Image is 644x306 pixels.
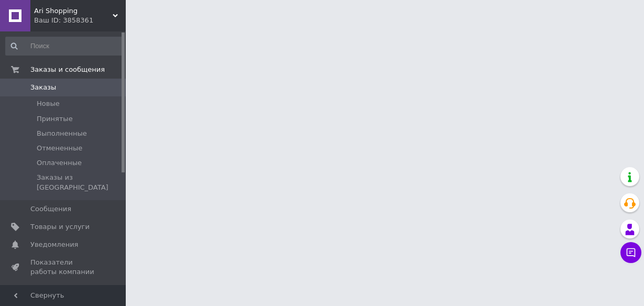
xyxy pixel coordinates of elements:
span: Заказы [30,83,56,92]
span: Товары и услуги [30,222,90,232]
span: Выполненные [37,129,87,138]
span: Показатели работы компании [30,258,97,277]
span: Отмененные [37,144,82,153]
span: Заказы и сообщения [30,65,105,74]
span: Принятые [37,114,73,124]
span: Новые [37,99,60,108]
span: Сообщения [30,204,71,214]
span: Заказы из [GEOGRAPHIC_DATA] [37,173,123,192]
span: Оплаченные [37,158,82,168]
button: Чат с покупателем [620,242,641,263]
input: Поиск [5,37,124,56]
span: Уведомления [30,240,78,249]
span: Ari Shopping [34,6,113,16]
div: Ваш ID: 3858361 [34,16,126,25]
